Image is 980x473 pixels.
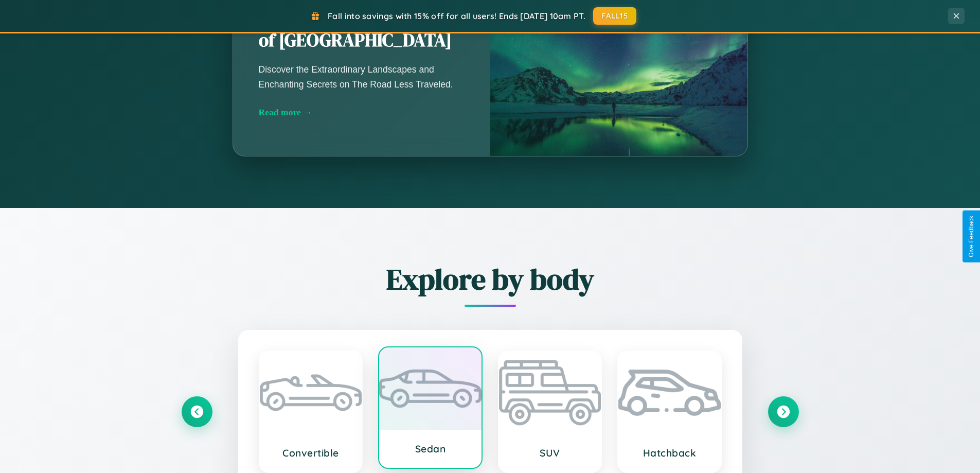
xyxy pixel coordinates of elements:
h3: Sedan [389,443,471,455]
div: Give Feedback [968,216,975,257]
h3: Convertible [270,447,352,459]
div: Read more → [259,107,465,118]
h2: Explore by body [182,259,799,299]
button: FALL15 [593,7,636,25]
h3: SUV [509,447,591,459]
h2: Unearthing the Mystique of [GEOGRAPHIC_DATA] [259,5,465,52]
p: Discover the Extraordinary Landscapes and Enchanting Secrets on The Road Less Traveled. [259,62,465,91]
h3: Hatchback [629,447,710,459]
span: Fall into savings with 15% off for all users! Ends [DATE] 10am PT. [328,11,585,21]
